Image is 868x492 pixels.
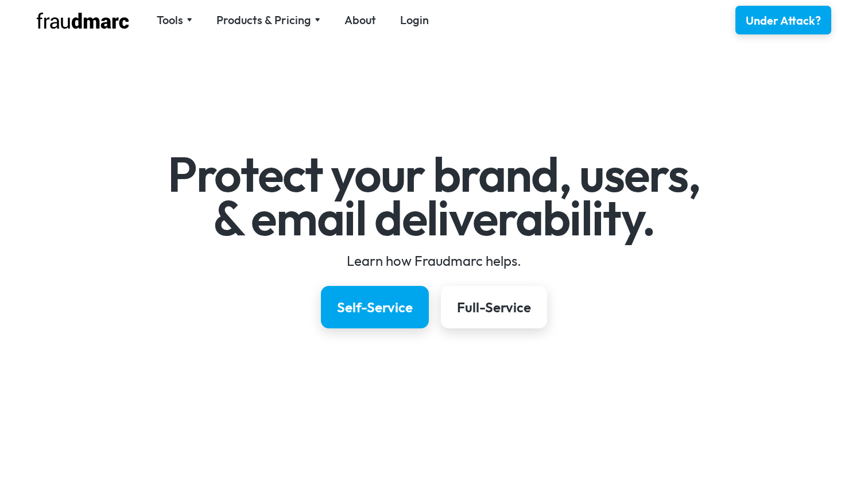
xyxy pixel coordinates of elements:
[337,298,413,316] div: Self-Service
[157,12,192,28] div: Tools
[746,13,821,29] div: Under Attack?
[344,12,376,28] a: About
[157,12,183,28] div: Tools
[101,153,768,239] h1: Protect your brand, users, & email deliverability.
[400,12,429,28] a: Login
[321,286,429,328] a: Self-Service
[735,6,831,34] a: Under Attack?
[216,12,320,28] div: Products & Pricing
[441,286,547,328] a: Full-Service
[216,12,311,28] div: Products & Pricing
[101,251,768,270] div: Learn how Fraudmarc helps.
[457,298,531,316] div: Full-Service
